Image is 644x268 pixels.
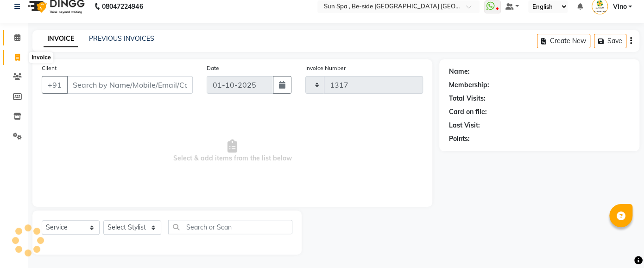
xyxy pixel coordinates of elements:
div: Last Visit: [448,121,480,130]
div: Invoice [29,52,53,63]
span: Vino [612,2,626,12]
button: +91 [42,76,68,94]
a: INVOICE [44,31,78,47]
button: Create New [537,34,590,48]
input: Search by Name/Mobile/Email/Code [67,76,193,94]
label: Invoice Number [305,64,346,72]
div: Points: [448,134,469,144]
div: Card on file: [448,107,486,117]
a: PREVIOUS INVOICES [89,34,154,43]
label: Client [42,64,57,72]
div: Membership: [448,80,489,90]
button: Save [594,34,626,48]
input: Search or Scan [168,220,292,234]
span: Select & add items from the list below [42,105,423,198]
label: Date [207,64,219,72]
div: Name: [448,67,469,77]
div: Total Visits: [448,94,485,103]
